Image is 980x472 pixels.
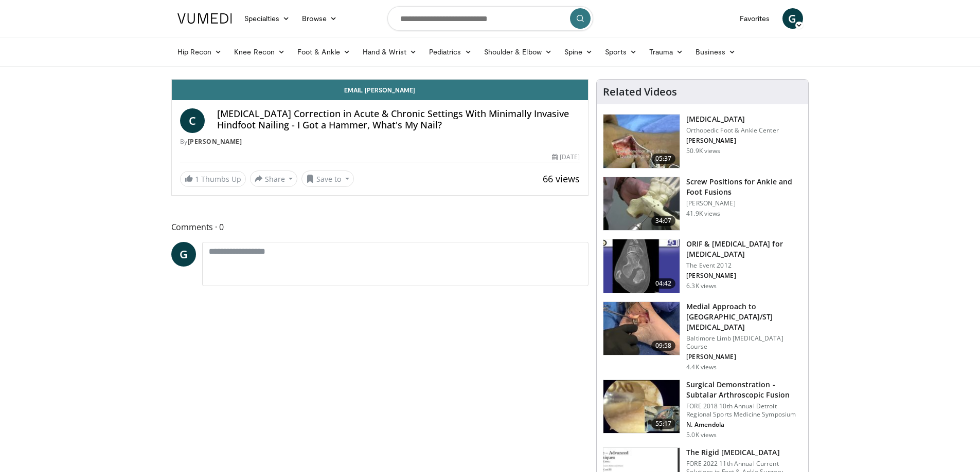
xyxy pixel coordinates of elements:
a: Business [689,42,742,62]
div: [DATE] [552,153,580,162]
h4: Related Videos [603,86,677,98]
p: 41.9K views [686,210,720,218]
p: 4.4K views [686,363,717,371]
a: Spine [558,42,599,62]
span: 55:17 [651,419,676,429]
a: C [180,108,205,133]
p: FORE 2018 10th Annual Detroit Regional Sports Medicine Symposium [686,402,802,419]
p: Baltimore Limb [MEDICAL_DATA] Course [686,334,802,351]
h4: [MEDICAL_DATA] Correction in Acute & Chronic Settings With Minimally Invasive Hindfoot Nailing - ... [217,108,580,130]
a: G [782,8,803,29]
h3: Medial Approach to [GEOGRAPHIC_DATA]/STJ [MEDICAL_DATA] [686,301,802,332]
img: 67572_0000_3.png.150x105_q85_crop-smart_upscale.jpg [603,177,680,231]
img: 545635_3.png.150x105_q85_crop-smart_upscale.jpg [603,115,680,168]
a: 1 Thumbs Up [180,171,246,187]
a: Hip Recon [171,42,228,62]
span: 04:42 [651,278,676,289]
p: Orthopedic Foot & Ankle Center [686,126,779,135]
a: Trauma [643,42,690,62]
span: 09:58 [651,341,676,351]
a: 09:58 Medial Approach to [GEOGRAPHIC_DATA]/STJ [MEDICAL_DATA] Baltimore Limb [MEDICAL_DATA] Cours... [603,301,802,371]
h3: [MEDICAL_DATA] [686,114,779,124]
a: Sports [599,42,643,62]
a: Email [PERSON_NAME] [172,80,589,100]
p: 50.9K views [686,147,720,155]
p: N. Amendola [686,421,802,429]
p: [PERSON_NAME] [686,199,802,207]
button: Share [250,171,298,187]
a: Pediatrics [423,42,478,62]
span: 66 views [543,173,580,185]
h3: ORIF & [MEDICAL_DATA] for [MEDICAL_DATA] [686,239,802,259]
a: Browse [296,8,343,29]
span: 1 [195,174,199,184]
a: 55:17 Surgical Demonstration - Subtalar Arthroscopic Fusion FORE 2018 10th Annual Detroit Regiona... [603,380,802,439]
p: 6.3K views [686,282,717,290]
img: E-HI8y-Omg85H4KX4xMDoxOmtxOwKG7D_4.150x105_q85_crop-smart_upscale.jpg [603,239,680,293]
a: 05:37 [MEDICAL_DATA] Orthopedic Foot & Ankle Center [PERSON_NAME] 50.9K views [603,114,802,168]
a: 34:07 Screw Positions for Ankle and Foot Fusions [PERSON_NAME] 41.9K views [603,177,802,231]
a: G [171,242,196,267]
a: Favorites [734,8,776,29]
p: The Event 2012 [686,261,802,270]
span: 05:37 [651,154,676,164]
h3: The Rigid [MEDICAL_DATA] [686,447,802,458]
p: [PERSON_NAME] [686,272,802,280]
p: [PERSON_NAME] [686,137,779,145]
img: f04bac8f-a1d2-4078-a4f0-9e66789b4112.150x105_q85_crop-smart_upscale.jpg [603,380,680,433]
button: Save to [301,171,354,187]
p: 5.0K views [686,431,717,439]
a: Foot & Ankle [291,42,357,62]
input: Search topics, interventions [387,6,593,31]
img: b3e585cd-3312-456d-b1b7-4eccbcdb01ed.150x105_q85_crop-smart_upscale.jpg [603,302,680,355]
a: Shoulder & Elbow [478,42,558,62]
div: By [180,137,580,146]
span: 34:07 [651,216,676,226]
span: Comments 0 [171,220,589,234]
a: Hand & Wrist [357,42,423,62]
h3: Screw Positions for Ankle and Foot Fusions [686,177,802,197]
a: Knee Recon [228,42,291,62]
a: Specialties [238,8,296,29]
h3: Surgical Demonstration - Subtalar Arthroscopic Fusion [686,380,802,400]
img: VuMedi Logo [177,13,232,24]
a: [PERSON_NAME] [188,137,242,146]
a: 04:42 ORIF & [MEDICAL_DATA] for [MEDICAL_DATA] The Event 2012 [PERSON_NAME] 6.3K views [603,239,802,293]
p: [PERSON_NAME] [686,353,802,361]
